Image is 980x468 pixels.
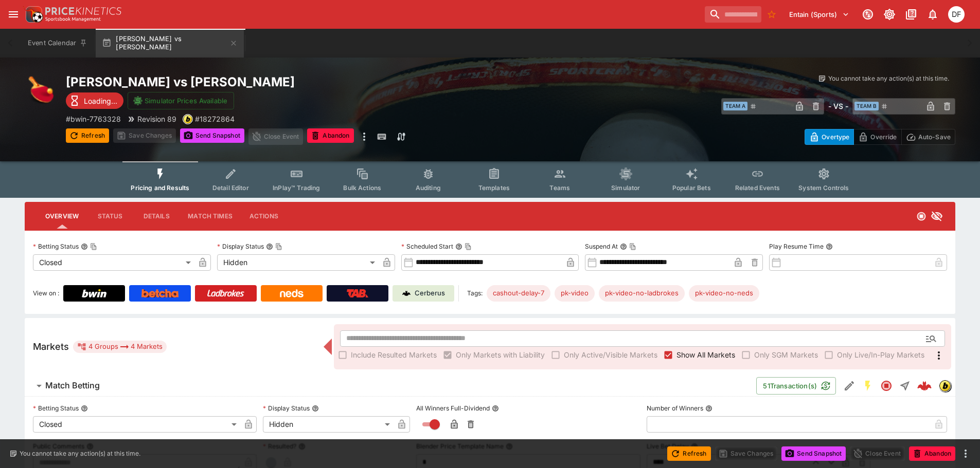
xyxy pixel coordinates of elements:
[33,416,240,433] div: Closed
[217,254,379,271] div: Hidden
[415,288,445,298] p: Cerberus
[917,379,932,393] div: 8f9f1e36-ef9f-4991-9e75-b16e029f2757
[266,243,273,250] button: Display StatusCopy To Clipboard
[756,377,836,395] button: 51Transaction(s)
[241,204,287,229] button: Actions
[599,285,685,302] div: Betting Target: cerberus
[33,285,59,302] label: View on :
[401,242,453,251] p: Scheduled Start
[212,184,249,192] span: Detail Editor
[66,74,511,90] h2: Copy To Clipboard
[141,289,179,297] img: Betcha
[45,380,100,391] h6: Match Betting
[769,242,824,251] p: Play Resume Time
[22,29,94,58] button: Event Calendar
[901,129,955,145] button: Auto-Save
[959,447,972,460] button: more
[922,329,940,348] button: Open
[549,184,570,192] span: Teams
[347,289,368,297] img: TabNZ
[676,349,735,360] span: Show All Markets
[805,129,854,145] button: Overtype
[939,380,951,392] div: bwin
[667,446,710,461] button: Refresh
[33,242,79,251] p: Betting Status
[672,184,711,192] span: Popular Bets
[33,254,194,271] div: Closed
[828,101,848,111] h6: - VS -
[37,204,87,229] button: Overview
[918,132,951,142] p: Auto-Save
[909,446,955,461] button: Abandon
[33,341,69,352] h5: Markets
[128,92,234,109] button: Simulator Prices Available
[81,243,88,250] button: Betting StatusCopy To Clipboard
[456,349,545,360] span: Only Markets with Liability
[629,243,636,250] button: Copy To Clipboard
[195,114,235,124] p: Copy To Clipboard
[45,7,121,15] img: PriceKinetics
[916,211,926,221] svg: Closed
[880,380,893,392] svg: Closed
[25,376,756,396] button: Match Betting
[82,289,106,297] img: Bwin
[689,285,759,302] div: Betting Target: cerberus
[923,5,942,24] button: Notifications
[393,285,454,302] a: Cerberus
[312,405,319,412] button: Display Status
[4,5,23,24] button: open drawer
[416,184,441,192] span: Auditing
[880,5,899,24] button: Toggle light/dark mode
[564,349,657,360] span: Only Active/Visible Markets
[465,243,472,250] button: Copy To Clipboard
[81,405,88,412] button: Betting Status
[487,288,550,298] span: cashout-delay-7
[343,184,381,192] span: Bulk Actions
[902,5,920,24] button: Documentation
[828,74,949,83] p: You cannot take any action(s) at this time.
[25,74,58,107] img: table_tennis.png
[23,4,43,25] img: PriceKinetics Logo
[555,288,595,298] span: pk-video
[822,132,849,142] p: Overtype
[781,446,846,461] button: Send Snapshot
[478,184,510,192] span: Templates
[492,405,499,412] button: All Winners Full-Dividend
[735,184,780,192] span: Related Events
[933,349,945,362] svg: More
[854,102,879,110] span: Team B
[826,243,833,250] button: Play Resume Time
[275,243,282,250] button: Copy To Clipboard
[45,17,101,22] img: Sportsbook Management
[137,114,176,124] p: Revision 89
[840,377,859,395] button: Edit Detail
[122,161,857,198] div: Event type filters
[358,128,370,145] button: more
[837,349,924,360] span: Only Live/In-Play Markets
[33,404,79,413] p: Betting Status
[948,6,965,23] div: David Foster
[207,289,244,297] img: Ladbrokes
[20,449,140,458] p: You cannot take any action(s) at this time.
[263,416,394,433] div: Hidden
[599,288,685,298] span: pk-video-no-ladbrokes
[180,128,244,143] button: Send Snapshot
[805,129,955,145] div: Start From
[467,285,483,302] label: Tags:
[180,204,241,229] button: Match Times
[183,114,193,124] div: bwin
[131,184,189,192] span: Pricing and Results
[689,288,759,298] span: pk-video-no-neds
[917,379,932,393] img: logo-cerberus--red.svg
[96,29,244,58] button: [PERSON_NAME] vs [PERSON_NAME]
[859,377,877,395] button: SGM Enabled
[402,289,411,297] img: Cerberus
[351,349,437,360] span: Include Resulted Markets
[914,376,935,396] a: 8f9f1e36-ef9f-4991-9e75-b16e029f2757
[66,128,109,143] button: Refresh
[133,204,180,229] button: Details
[896,377,914,395] button: Straight
[77,341,163,353] div: 4 Groups 4 Markets
[870,132,897,142] p: Override
[217,242,264,251] p: Display Status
